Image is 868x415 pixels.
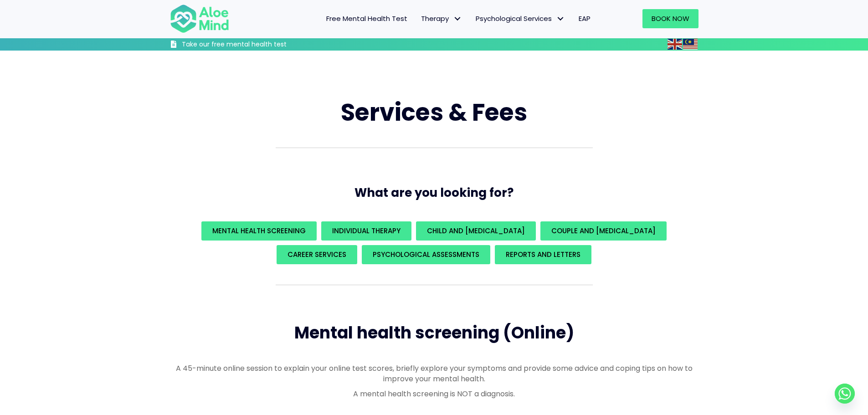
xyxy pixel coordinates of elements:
span: Therapy: submenu [451,12,464,26]
span: REPORTS AND LETTERS [506,250,580,259]
a: Take our free mental health test [170,40,335,51]
a: EAP [572,9,597,28]
nav: Menu [241,9,597,28]
span: Therapy [421,14,462,23]
a: Psychological ServicesPsychological Services: submenu [469,9,572,28]
a: Psychological assessments [362,245,490,264]
span: Book Now [652,14,689,23]
a: Career Services [277,245,357,264]
h3: Take our free mental health test [182,40,335,49]
span: EAP [579,14,591,23]
span: Couple and [MEDICAL_DATA] [551,226,656,236]
a: Child and [MEDICAL_DATA] [416,221,536,241]
a: Malay [683,39,699,49]
span: Mental health screening (Online) [294,321,574,344]
span: What are you looking for? [354,184,514,201]
span: Career Services [288,250,346,259]
span: Psychological Services: submenu [554,12,567,26]
a: English [668,39,683,49]
p: A 45-minute online session to explain your online test scores, briefly explore your symptoms and ... [170,363,699,384]
img: Aloe mind Logo [170,4,229,34]
span: Services & Fees [341,96,527,129]
span: Psychological Services [476,14,565,23]
img: en [668,39,682,50]
span: Child and [MEDICAL_DATA] [427,226,525,236]
img: ms [683,39,698,50]
a: Mental Health Screening [201,221,317,241]
a: Couple and [MEDICAL_DATA] [540,221,667,241]
a: TherapyTherapy: submenu [414,9,469,28]
a: Book Now [642,9,699,28]
a: REPORTS AND LETTERS [495,245,591,264]
a: Whatsapp [835,384,855,404]
div: What are you looking for? [170,219,699,266]
span: Psychological assessments [373,250,479,259]
p: A mental health screening is NOT a diagnosis. [170,389,699,399]
span: Individual Therapy [332,226,401,236]
span: Free Mental Health Test [326,14,407,23]
a: Individual Therapy [321,221,411,241]
span: Mental Health Screening [212,226,306,236]
a: Free Mental Health Test [319,9,414,28]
